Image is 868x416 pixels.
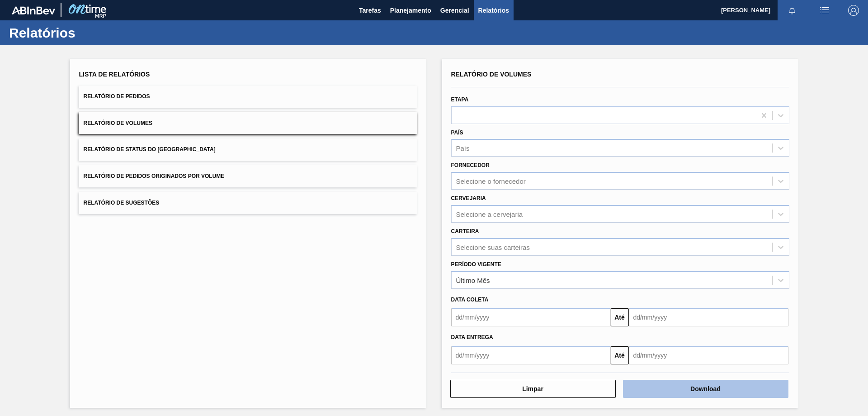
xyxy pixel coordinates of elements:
button: Até [611,346,629,364]
span: Relatório de Pedidos [84,93,150,100]
button: Relatório de Volumes [79,112,417,134]
div: Último Mês [456,276,490,284]
label: Etapa [451,96,469,103]
div: Selecione o fornecedor [456,177,526,185]
span: Relatório de Volumes [451,71,532,78]
span: Relatório de Sugestões [84,200,160,206]
span: Planejamento [390,5,431,16]
span: Relatório de Status do [GEOGRAPHIC_DATA] [84,146,216,153]
button: Notificações [778,4,807,17]
img: TNhmsLtSVTkK8tSr43FrP2fwEKptu5GPRR3wAAAABJRU5ErkJggg== [12,6,55,14]
span: Relatórios [478,5,509,16]
img: userActions [819,5,830,16]
button: Relatório de Pedidos [79,86,417,108]
img: Logout [848,5,859,16]
div: Selecione suas carteiras [456,243,530,251]
button: Relatório de Status do [GEOGRAPHIC_DATA] [79,139,417,161]
button: Relatório de Pedidos Originados por Volume [79,165,417,187]
span: Data coleta [451,296,489,303]
span: Relatório de Pedidos Originados por Volume [84,173,225,179]
div: Selecione a cervejaria [456,210,523,218]
label: Fornecedor [451,162,490,168]
span: Lista de Relatórios [79,71,150,78]
label: País [451,129,463,136]
input: dd/mm/yyyy [451,346,611,364]
span: Relatório de Volumes [84,120,152,126]
button: Até [611,308,629,326]
input: dd/mm/yyyy [629,346,788,364]
label: Cervejaria [451,195,486,201]
span: Tarefas [359,5,381,16]
button: Limpar [450,380,616,398]
input: dd/mm/yyyy [451,308,611,326]
h1: Relatórios [9,28,170,38]
input: dd/mm/yyyy [629,308,788,326]
button: Download [623,380,788,398]
span: Data Entrega [451,334,493,340]
label: Carteira [451,228,479,234]
span: Gerencial [440,5,469,16]
div: País [456,144,470,152]
label: Período Vigente [451,261,501,268]
button: Relatório de Sugestões [79,192,417,214]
